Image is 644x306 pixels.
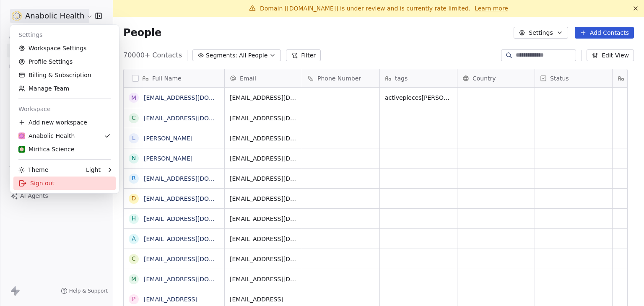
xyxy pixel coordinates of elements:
div: Add new workspace [13,116,116,129]
div: Mirifica Science [18,145,74,153]
a: Workspace Settings [13,41,116,55]
div: Workspace [13,102,116,116]
div: Light [86,166,101,174]
a: Manage Team [13,82,116,95]
div: Sign out [13,176,116,190]
a: Billing & Subscription [13,68,116,82]
div: Anabolic Health [18,132,75,140]
img: MIRIFICA%20science_logo_icon-big.png [18,146,25,153]
img: Anabolic-Health-Icon-192.png [18,132,25,139]
div: Settings [13,28,116,41]
a: Profile Settings [13,55,116,68]
div: Theme [18,166,48,174]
